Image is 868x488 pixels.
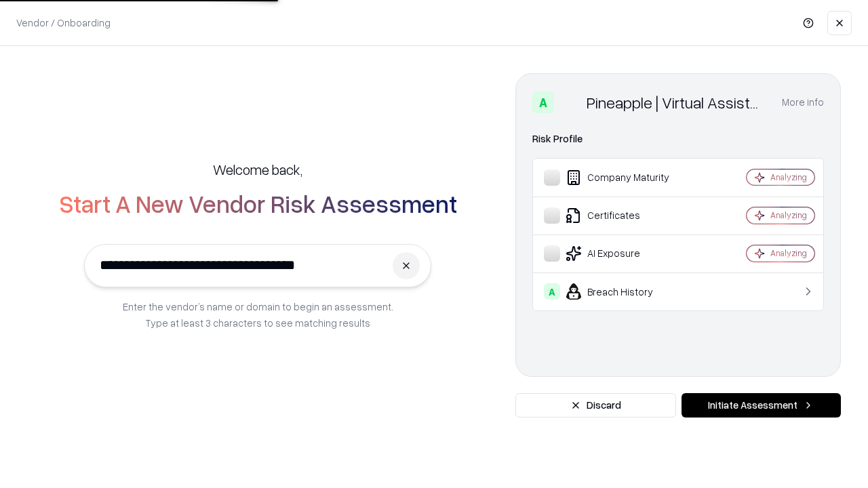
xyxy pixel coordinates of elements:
[123,298,393,331] p: Enter the vendor’s name or domain to begin an assessment. Type at least 3 characters to see match...
[532,91,554,113] div: A
[770,171,807,183] div: Analyzing
[59,190,457,217] h2: Start A New Vendor Risk Assessment
[532,131,824,147] div: Risk Profile
[682,393,841,418] button: Initiate Assessment
[782,90,824,115] button: More info
[544,283,706,300] div: Breach History
[213,160,302,179] h5: Welcome back,
[16,16,111,30] p: Vendor / Onboarding
[770,209,807,221] div: Analyzing
[559,91,581,113] img: Pineapple | Virtual Assistant Agency
[544,207,706,224] div: Certificates
[515,393,676,418] button: Discard
[544,283,560,300] div: A
[544,245,706,262] div: AI Exposure
[587,91,766,113] div: Pineapple | Virtual Assistant Agency
[544,169,706,186] div: Company Maturity
[770,247,807,259] div: Analyzing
